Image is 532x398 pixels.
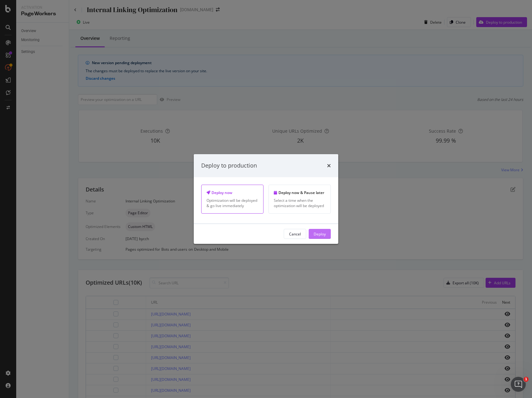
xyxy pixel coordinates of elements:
div: Deploy now [207,190,258,195]
div: Deploy now & Pause later [274,190,325,195]
div: Select a time when the optimization will be deployed [274,198,325,208]
div: Deploy [314,231,326,236]
span: 1 [524,377,529,382]
div: Deploy to production [201,162,257,170]
iframe: Intercom live chat [511,377,526,392]
div: times [327,162,331,170]
button: Deploy [309,229,331,239]
div: Optimization will be deployed & go live immediately [207,198,258,208]
div: Cancel [289,231,301,236]
div: modal [194,154,338,244]
button: Cancel [284,229,306,239]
